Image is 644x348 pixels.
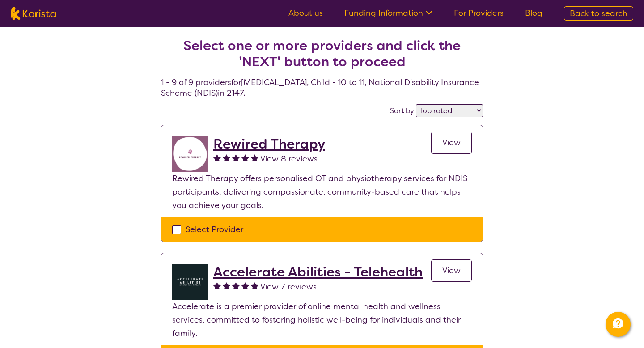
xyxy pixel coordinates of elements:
p: Rewired Therapy offers personalised OT and physiotherapy services for NDIS participants, deliveri... [172,172,472,212]
img: fullstar [241,154,249,161]
img: fullstar [232,282,240,289]
img: fullstar [251,154,258,161]
img: fullstar [213,282,221,289]
span: Back to search [570,8,627,19]
a: View 7 reviews [260,280,317,293]
a: Accelerate Abilities - Telehealth [213,264,423,280]
a: View [431,259,472,282]
a: View [431,132,472,154]
img: fullstar [213,154,221,161]
h4: 1 - 9 of 9 providers for [MEDICAL_DATA] , Child - 10 to 11 , National Disability Insurance Scheme... [161,16,483,98]
p: Accelerate is a premier provider of online mental health and wellness services, committed to fost... [172,300,472,340]
span: View [442,265,461,276]
span: View [442,137,461,148]
a: About us [288,8,323,18]
img: fullstar [232,154,240,161]
h2: Select one or more providers and click the 'NEXT' button to proceed [172,38,472,70]
span: View 7 reviews [260,281,317,292]
a: For Providers [454,8,504,18]
img: Karista logo [11,7,56,20]
img: byb1jkvtmcu0ftjdkjvo.png [172,264,208,300]
a: Rewired Therapy [213,136,325,152]
img: fullstar [241,282,249,289]
a: Blog [525,8,542,18]
img: fullstar [251,282,258,289]
a: Back to search [564,6,633,21]
label: Sort by: [390,106,416,115]
img: jovdti8ilrgkpezhq0s9.png [172,136,208,172]
button: Channel Menu [606,312,631,337]
a: View 8 reviews [260,152,318,166]
img: fullstar [223,154,230,161]
img: fullstar [223,282,230,289]
a: Funding Information [344,8,432,18]
span: View 8 reviews [260,153,318,164]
